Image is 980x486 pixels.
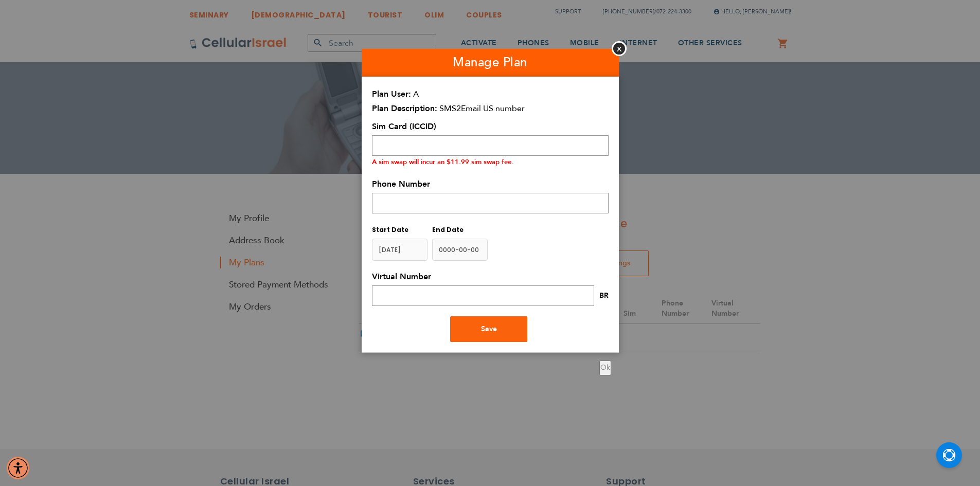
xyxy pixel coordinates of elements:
span: Plan User [372,88,411,100]
span: Save [481,324,497,334]
span: Phone Number [372,178,430,190]
span: End Date [432,225,464,234]
input: y-MM-dd [372,239,427,261]
div: Accessibility Menu [7,457,29,479]
span: SMS2Email US number [439,103,525,114]
span: Sim Card (ICCID) [372,121,436,132]
span: Virtual Number [372,271,431,282]
button: Ok [599,361,611,375]
button: Save [450,316,527,342]
span: BR [599,291,609,300]
span: Plan Description [372,103,437,114]
small: A sim swap will incur an $11.99 sim swap fee. [372,157,513,167]
h1: Manage Plan [362,49,619,77]
span: Ok [600,363,610,372]
input: MM/DD/YYYY [432,239,488,261]
span: Start Date [372,225,408,234]
span: A [413,88,419,100]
